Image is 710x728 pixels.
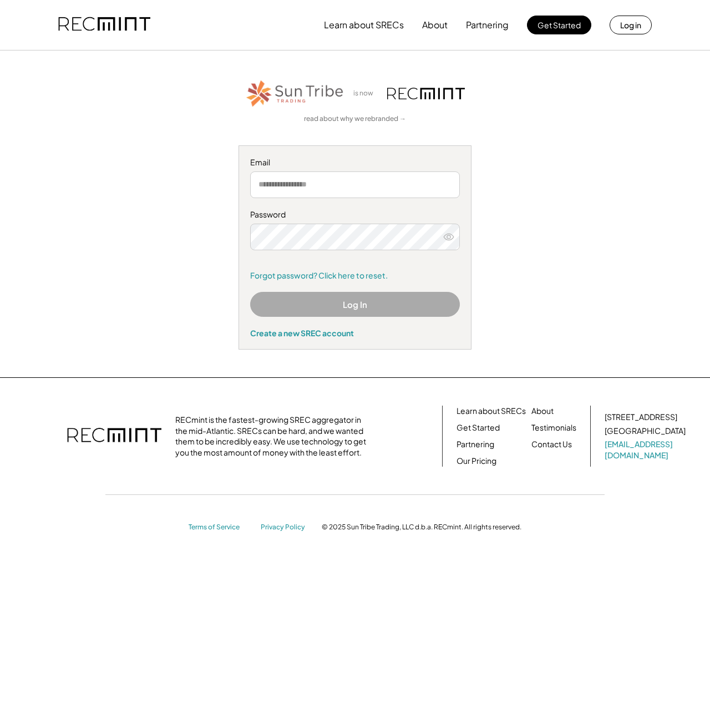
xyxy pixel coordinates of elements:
a: Get Started [457,422,500,433]
div: is now [351,89,382,98]
button: Log In [250,292,460,317]
div: Email [250,157,460,168]
img: recmint-logotype%403x.png [58,6,150,44]
button: Log in [610,16,652,34]
a: Learn about SRECs [457,406,526,417]
div: Create a new SREC account [250,328,460,338]
a: About [531,406,554,417]
a: Partnering [457,439,494,450]
img: recmint-logotype%403x.png [67,417,161,456]
a: Contact Us [531,439,572,450]
a: read about why we rebranded → [304,114,406,124]
img: STT_Horizontal_Logo%2B-%2BColor.png [245,78,345,109]
a: [EMAIL_ADDRESS][DOMAIN_NAME] [605,439,688,461]
a: Testimonials [531,422,576,433]
div: RECmint is the fastest-growing SREC aggregator in the mid-Atlantic. SRECs can be hard, and we wan... [175,414,372,458]
div: [GEOGRAPHIC_DATA] [605,426,686,437]
a: Our Pricing [457,456,496,467]
button: Learn about SRECs [324,14,404,36]
a: Terms of Service [189,523,250,532]
img: recmint-logotype%403x.png [387,88,465,99]
a: Privacy Policy [261,523,311,532]
div: © 2025 Sun Tribe Trading, LLC d.b.a. RECmint. All rights reserved. [322,523,521,532]
div: Password [250,209,460,220]
button: About [422,14,448,36]
button: Get Started [527,16,591,34]
div: [STREET_ADDRESS] [605,412,677,423]
a: Forgot password? Click here to reset. [250,270,460,281]
button: Partnering [466,14,509,36]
